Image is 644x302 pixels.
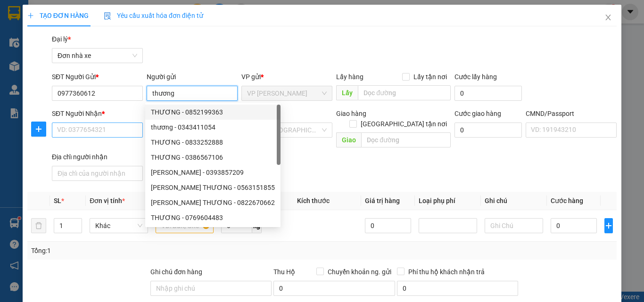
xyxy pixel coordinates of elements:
[151,212,275,223] div: THƯƠNG - 0769604483
[151,197,275,208] div: [PERSON_NAME] THƯƠNG - 0822670662
[150,268,202,276] label: Ghi chú đơn hàng
[145,180,281,195] div: NGUYỄN VIỆT THƯƠNG - 0563151855
[145,150,281,165] div: THƯƠNG - 0386567106
[365,218,411,233] input: 0
[54,197,61,204] span: SL
[357,119,451,129] span: [GEOGRAPHIC_DATA] tận nơi
[52,152,143,162] div: Địa chỉ người nhận
[247,86,327,100] span: VP Ngọc Hồi
[151,122,275,132] div: thương - 0343411054
[95,219,142,233] span: Khác
[604,14,612,21] span: close
[145,165,281,180] div: Trần Thị Thương - 0393857209
[481,192,547,210] th: Ghi chú
[52,72,143,82] div: SĐT Người Gửi
[273,268,295,276] span: Thu Hộ
[104,12,111,20] img: icon
[454,110,501,117] label: Cước giao hàng
[151,152,275,163] div: THƯƠNG - 0386567106
[604,218,613,233] button: plus
[551,197,583,204] span: Cước hàng
[90,197,125,204] span: Đơn vị tính
[151,137,275,147] div: THƯƠNG - 0833252888
[358,85,451,100] input: Dọc đường
[31,122,46,137] button: plus
[32,125,46,133] span: plus
[151,107,275,117] div: THƯƠNG - 0852199363
[361,132,451,147] input: Dọc đường
[526,108,617,119] div: CMND/Passport
[297,197,330,204] span: Kích thước
[31,218,46,233] button: delete
[365,197,400,204] span: Giá trị hàng
[454,86,522,101] input: Cước lấy hàng
[52,166,143,181] input: Địa chỉ của người nhận
[145,135,281,150] div: THƯƠNG - 0833252888
[336,85,358,100] span: Lấy
[27,12,89,19] span: TẠO ĐƠN HÀNG
[145,120,281,135] div: thương - 0343411054
[336,110,366,117] span: Giao hàng
[58,49,137,63] span: Đơn nhà xe
[31,245,249,256] div: Tổng: 1
[147,72,238,82] div: Người gửi
[336,132,361,147] span: Giao
[405,267,488,277] span: Phí thu hộ khách nhận trả
[410,72,451,82] span: Lấy tận nơi
[336,73,363,81] span: Lấy hàng
[415,192,481,210] th: Loại phụ phí
[595,5,621,31] button: Close
[485,218,543,233] input: Ghi Chú
[27,12,34,19] span: plus
[151,167,275,178] div: [PERSON_NAME] - 0393857209
[605,222,612,229] span: plus
[454,73,497,81] label: Cước lấy hàng
[454,122,522,138] input: Cước giao hàng
[145,195,281,210] div: ĐỖ THỊ HIỀN THƯƠNG - 0822670662
[241,72,332,82] div: VP gửi
[52,35,71,43] span: Đại lý
[145,105,281,120] div: THƯƠNG - 0852199363
[150,281,272,296] input: Ghi chú đơn hàng
[52,108,143,119] div: SĐT Người Nhận
[145,210,281,225] div: THƯƠNG - 0769604483
[151,182,275,193] div: [PERSON_NAME] THƯƠNG - 0563151855
[104,12,203,19] span: Yêu cầu xuất hóa đơn điện tử
[324,267,395,277] span: Chuyển khoản ng. gửi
